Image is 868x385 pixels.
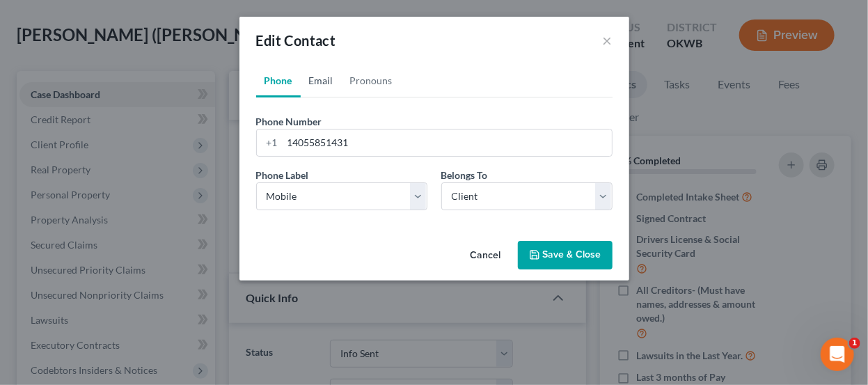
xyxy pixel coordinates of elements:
button: Save & Close [518,241,613,270]
a: Email [301,64,342,97]
iframe: Intercom live chat [821,338,854,371]
span: Belongs To [441,169,488,181]
span: Edit Contact [256,32,336,49]
span: 1 [849,338,860,349]
div: +1 [257,129,283,156]
span: Phone Number [256,116,322,127]
button: × [603,32,613,49]
button: Cancel [459,242,512,270]
a: Phone [256,64,301,97]
a: Pronouns [342,64,401,97]
input: ###-###-#### [283,129,612,156]
span: Phone Label [256,169,309,181]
